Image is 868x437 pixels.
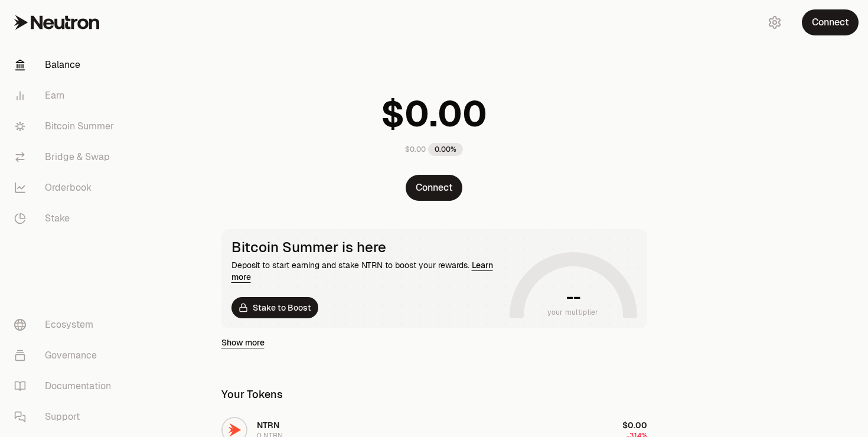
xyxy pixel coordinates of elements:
[5,402,128,432] a: Support
[5,80,128,111] a: Earn
[231,239,505,256] div: Bitcoin Summer is here
[802,9,859,35] button: Connect
[406,175,462,201] button: Connect
[566,288,580,306] h1: --
[5,371,128,402] a: Documentation
[5,203,128,234] a: Stake
[5,142,128,172] a: Bridge & Swap
[5,309,128,340] a: Ecosystem
[221,337,265,348] a: Show more
[5,111,128,142] a: Bitcoin Summer
[5,172,128,203] a: Orderbook
[5,340,128,371] a: Governance
[5,50,128,80] a: Balance
[221,386,283,403] div: Your Tokens
[428,143,463,156] div: 0.00%
[405,145,426,154] div: $0.00
[231,297,318,318] a: Stake to Boost
[231,259,505,283] div: Deposit to start earning and stake NTRN to boost your rewards.
[547,306,599,318] span: your multiplier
